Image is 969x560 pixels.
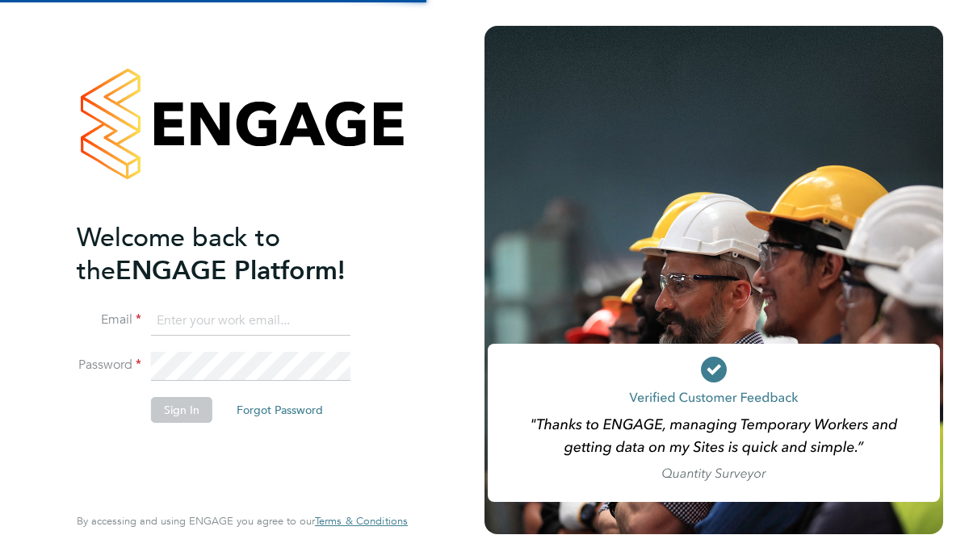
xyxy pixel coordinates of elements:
span: By accessing and using ENGAGE you agree to our [77,514,408,528]
label: Email [77,311,141,328]
h2: ENGAGE Platform! [77,221,392,287]
button: Sign In [151,397,212,423]
span: Welcome back to the [77,222,280,286]
input: Enter your work email... [151,307,350,336]
button: Forgot Password [224,397,336,423]
label: Password [77,357,141,374]
a: Terms & Conditions [315,515,408,528]
span: Terms & Conditions [315,514,408,528]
